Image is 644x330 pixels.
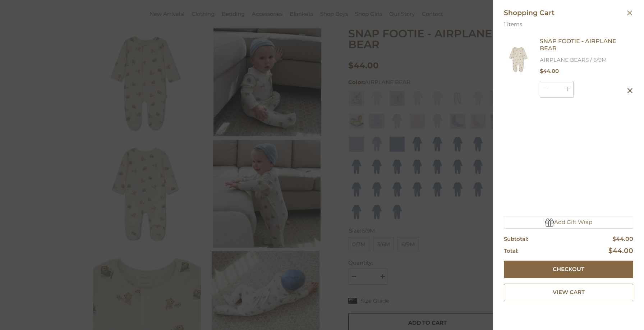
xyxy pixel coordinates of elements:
img: SNAP FOOTIE - AIRPLANE BEAR - AIRPLANE BEARS / 6/9M [504,40,533,78]
span: SNAP FOOTIE - AIRPLANE BEAR [540,38,616,52]
a: SNAP FOOTIE - AIRPLANE BEAR [540,38,626,52]
button: Close [622,6,637,20]
span: AIRPLANE BEARS / 6/9M [540,56,607,64]
span: 1 [504,21,506,28]
div: Subtotal: [504,235,547,243]
a: View Cart [504,284,633,301]
span: $44.00 [540,68,559,74]
div: $44.00 [547,247,633,255]
span: items [507,21,522,28]
div: $44.00 [547,235,633,243]
div: Total: [504,247,547,255]
span: Shopping Cart [504,9,633,17]
button: Checkout [504,261,633,278]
